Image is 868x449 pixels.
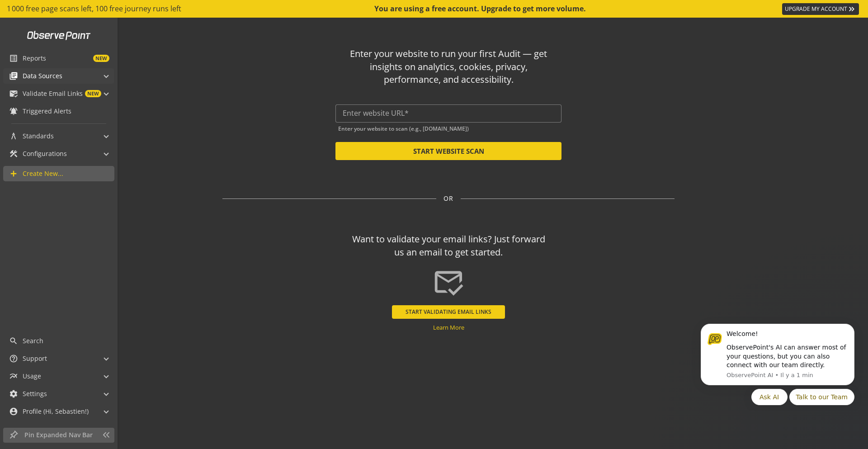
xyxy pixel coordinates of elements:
mat-icon: construction [9,149,18,158]
a: Search [3,333,114,349]
span: Reports [23,54,46,63]
mat-expansion-panel-header: Support [3,351,114,366]
span: OR [443,194,453,203]
input: Enter website URL* [343,109,554,118]
mat-icon: help_outline [9,354,18,363]
div: You are using a free account. Upgrade to get more volume. [374,4,587,14]
span: Profile (Hi, Sebastien!) [23,407,89,416]
a: ReportsNEW [3,51,114,66]
mat-icon: notifications_active [9,107,18,116]
a: Triggered Alerts [3,104,114,119]
iframe: Intercom notifications message [687,316,868,411]
mat-icon: list_alt [9,54,18,63]
mat-hint: Enter your website to scan (e.g., [DOMAIN_NAME]) [338,123,469,132]
mat-expansion-panel-header: Settings [3,386,114,402]
span: Create New... [23,169,63,178]
span: Triggered Alerts [23,107,71,116]
span: Data Sources [23,71,62,80]
span: Settings [23,389,47,398]
mat-icon: mark_email_read [9,89,18,98]
mat-expansion-panel-header: Configurations [3,146,114,161]
mat-expansion-panel-header: Validate Email LinksNEW [3,86,114,101]
mat-icon: multiline_chart [9,372,18,381]
span: Search [23,336,43,345]
span: 1 000 free page scans left, 100 free journey runs left [7,4,181,14]
mat-icon: settings [9,389,18,398]
span: Standards [23,132,54,141]
button: START VALIDATING EMAIL LINKS [392,305,505,319]
span: NEW [93,55,109,62]
span: Configurations [23,149,67,158]
span: Support [23,354,47,363]
a: Learn More [433,323,464,331]
mat-icon: add [9,169,18,178]
span: Validate Email Links [23,89,83,98]
mat-expansion-panel-header: Usage [3,369,114,384]
mat-icon: architecture [9,132,18,141]
mat-icon: keyboard_double_arrow_right [847,5,856,14]
mat-icon: search [9,336,18,345]
div: Want to validate your email links? Just forward us an email to get started. [348,233,549,259]
mat-expansion-panel-header: Profile (Hi, Sebastien!) [3,404,114,419]
span: Usage [23,372,41,381]
button: START WEBSITE SCAN [335,142,561,160]
span: Pin Expanded Nav Bar [24,430,97,440]
mat-icon: account_circle [9,407,18,416]
a: UPGRADE MY ACCOUNT [782,3,859,15]
mat-icon: library_books [9,71,18,80]
span: NEW [85,90,101,97]
mat-expansion-panel-header: Data Sources [3,68,114,84]
a: Create New... [3,166,114,181]
mat-icon: mark_email_read [433,266,464,298]
mat-expansion-panel-header: Standards [3,128,114,144]
div: Enter your website to run your first Audit — get insights on analytics, cookies, privacy, perform... [348,47,549,86]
